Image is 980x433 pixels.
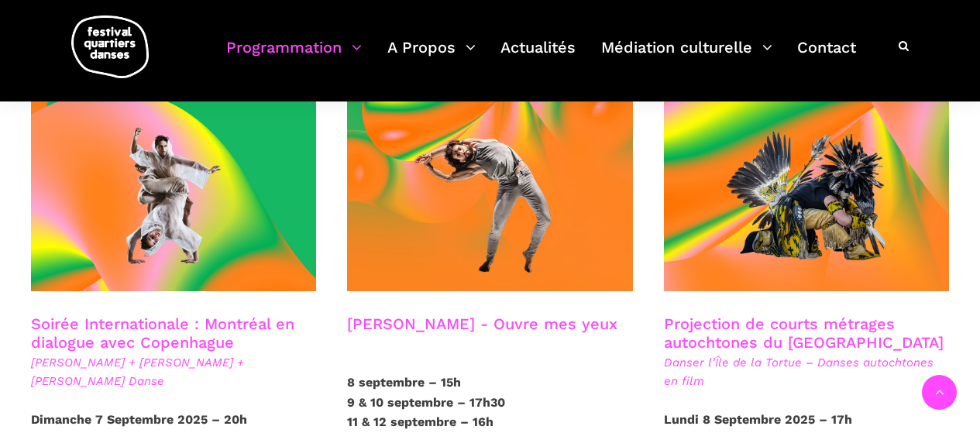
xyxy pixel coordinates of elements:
span: [PERSON_NAME] + [PERSON_NAME] + [PERSON_NAME] Danse [31,353,316,390]
h3: Projection de courts métrages autochtones du [GEOGRAPHIC_DATA] [664,314,949,353]
a: Actualités [500,34,576,80]
h3: [PERSON_NAME] - Ouvre mes yeux [347,314,617,353]
a: Soirée Internationale : Montréal en dialogue avec Copenhague [31,314,294,352]
strong: Dimanche 7 Septembre 2025 – 20h [31,412,247,427]
span: Danser l’Île de la Tortue – Danses autochtones en film [664,353,949,390]
strong: Lundi 8 Septembre 2025 – 17h [664,412,852,427]
strong: 8 septembre – 15h [347,375,461,390]
a: Programmation [226,34,362,80]
a: Médiation culturelle [601,34,772,80]
a: A Propos [387,34,476,80]
strong: 9 & 10 septembre – 17h30 11 & 12 septembre – 16h [347,395,505,430]
img: logo-fqd-med [71,15,149,78]
a: Contact [797,34,856,80]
